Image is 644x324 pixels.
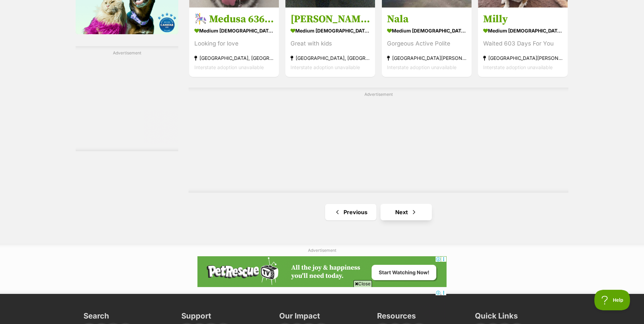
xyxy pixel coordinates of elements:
[285,7,375,77] a: [PERSON_NAME] medium [DEMOGRAPHIC_DATA] Dog Great with kids [GEOGRAPHIC_DATA], [GEOGRAPHIC_DATA] ...
[483,53,563,62] strong: [GEOGRAPHIC_DATA][PERSON_NAME][GEOGRAPHIC_DATA]
[483,64,553,70] span: Interstate adoption unavailable
[212,100,544,186] iframe: Advertisement
[387,53,466,62] strong: [GEOGRAPHIC_DATA][PERSON_NAME][GEOGRAPHIC_DATA]
[189,204,568,220] nav: Pagination
[291,25,370,35] strong: medium [DEMOGRAPHIC_DATA] Dog
[194,12,274,25] h3: 🎠 Medusa 6366 🎠
[76,46,178,151] div: Advertisement
[189,7,279,77] a: 🎠 Medusa 6366 🎠 medium [DEMOGRAPHIC_DATA] Dog Looking for love [GEOGRAPHIC_DATA], [GEOGRAPHIC_DAT...
[478,7,568,77] a: Milly medium [DEMOGRAPHIC_DATA] Dog Waited 603 Days For You [GEOGRAPHIC_DATA][PERSON_NAME][GEOGRA...
[194,53,274,62] strong: [GEOGRAPHIC_DATA], [GEOGRAPHIC_DATA]
[325,204,376,220] a: Previous page
[197,256,447,287] iframe: Advertisement
[353,280,372,287] span: Close
[189,88,568,193] div: Advertisement
[291,39,370,48] div: Great with kids
[291,53,370,62] strong: [GEOGRAPHIC_DATA], [GEOGRAPHIC_DATA]
[194,39,274,48] div: Looking for love
[382,7,472,77] a: Nala medium [DEMOGRAPHIC_DATA] Dog Gorgeous Active Polite [GEOGRAPHIC_DATA][PERSON_NAME][GEOGRAPH...
[387,39,466,48] div: Gorgeous Active Polite
[194,64,264,70] span: Interstate adoption unavailable
[483,12,563,25] h3: Milly
[291,12,370,25] h3: [PERSON_NAME]
[387,25,466,35] strong: medium [DEMOGRAPHIC_DATA] Dog
[483,25,563,35] strong: medium [DEMOGRAPHIC_DATA] Dog
[483,39,563,48] div: Waited 603 Days For You
[291,64,360,70] span: Interstate adoption unavailable
[194,25,274,35] strong: medium [DEMOGRAPHIC_DATA] Dog
[197,290,447,321] iframe: Advertisement
[387,64,456,70] span: Interstate adoption unavailable
[387,12,466,25] h3: Nala
[594,290,630,310] iframe: Help Scout Beacon - Open
[76,59,178,144] iframe: Advertisement
[381,204,432,220] a: Next page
